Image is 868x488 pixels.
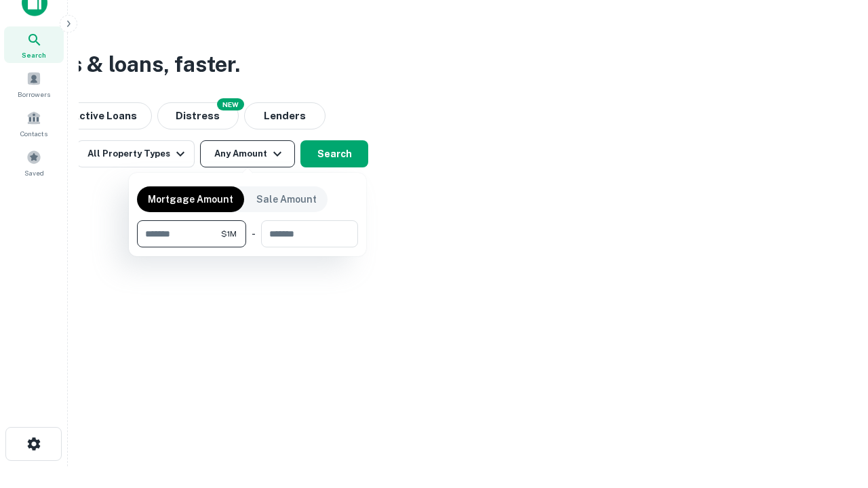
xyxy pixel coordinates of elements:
p: Sale Amount [256,192,317,207]
span: $1M [221,228,237,240]
p: Mortgage Amount [148,192,233,207]
iframe: Chat Widget [800,380,868,445]
div: - [252,220,256,247]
